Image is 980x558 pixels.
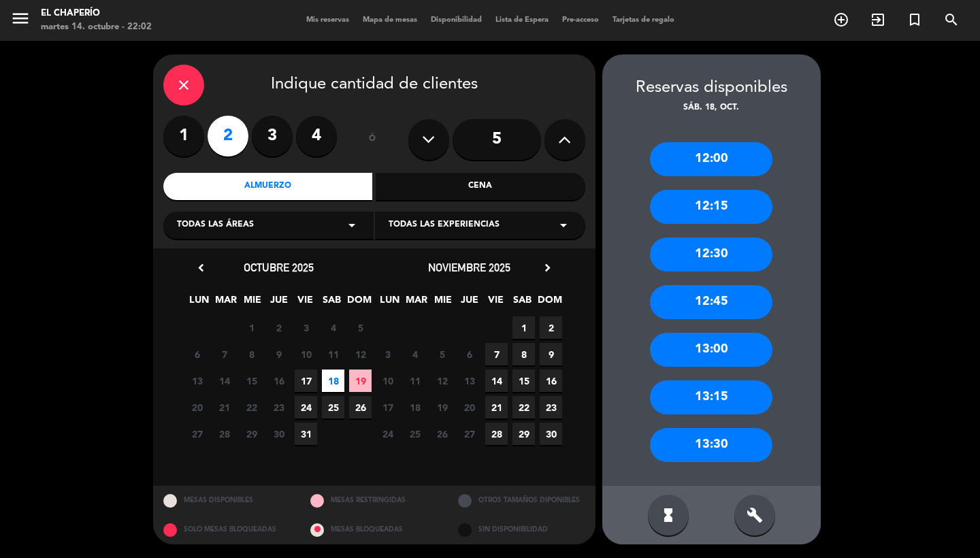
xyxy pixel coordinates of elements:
span: 27 [458,423,480,445]
span: Mis reservas [299,16,356,24]
div: MESAS BLOQUEADAS [300,515,448,544]
label: 1 [163,116,204,157]
span: 8 [240,343,263,365]
span: 29 [240,423,263,445]
span: 10 [295,343,317,365]
span: SAB [321,292,343,314]
span: octubre 2025 [244,261,314,274]
span: MAR [214,292,237,314]
i: chevron_right [540,261,555,275]
span: LUN [378,292,401,314]
label: 4 [296,116,337,157]
i: close [176,77,192,93]
span: 23 [540,396,562,419]
i: search [943,12,960,28]
div: 12:30 [650,237,772,272]
span: 14 [485,370,508,392]
span: 31 [295,423,317,445]
span: MAR [405,292,427,314]
span: Lista de Espera [489,16,555,24]
span: Todas las experiencias [389,218,500,232]
span: 13 [458,370,480,392]
span: 1 [512,316,535,339]
i: arrow_drop_down [555,217,572,233]
span: Pre-acceso [555,16,606,24]
i: turned_in_not [906,12,923,28]
span: 30 [267,423,290,445]
span: MIE [241,292,263,314]
button: menu [10,8,31,33]
span: 28 [485,423,508,445]
span: 11 [322,343,344,365]
span: Disponibilidad [424,16,489,24]
span: 21 [485,396,508,419]
span: 4 [404,343,426,365]
span: DOM [538,292,560,314]
span: 3 [295,316,317,339]
span: 21 [213,396,235,419]
i: chevron_left [194,261,208,275]
label: 2 [208,116,248,157]
span: 13 [186,370,208,392]
span: Mapa de mesas [356,16,424,24]
span: 7 [213,343,235,365]
span: 5 [431,343,453,365]
i: arrow_drop_down [344,217,360,233]
label: 3 [252,116,293,157]
span: VIE [485,292,507,314]
i: build [747,507,763,523]
div: 13:30 [650,428,772,462]
span: 19 [349,370,372,392]
div: Almuerzo [163,173,373,200]
span: 28 [213,423,235,445]
span: SAB [511,292,534,314]
span: 24 [376,423,399,445]
span: 2 [540,316,562,339]
div: 12:45 [650,285,772,319]
div: SIN DISPONIBILIDAD [448,515,595,544]
span: Tarjetas de regalo [606,16,681,24]
div: 12:15 [650,190,772,224]
div: SOLO MESAS BLOQUEADAS [153,515,301,544]
span: 26 [431,423,453,445]
span: MIE [431,292,454,314]
span: 2 [267,316,290,339]
span: LUN [188,292,210,314]
span: 20 [458,396,480,419]
span: 22 [240,396,263,419]
span: 17 [376,396,399,419]
span: 10 [376,370,399,392]
span: 6 [186,343,208,365]
div: 12:00 [650,142,772,176]
span: 12 [349,343,372,365]
div: El Chaperío [41,7,152,20]
i: exit_to_app [870,12,886,28]
span: 24 [295,396,317,419]
span: noviembre 2025 [428,261,510,274]
i: hourglass_full [660,507,676,523]
i: add_circle_outline [833,12,849,28]
div: ó [350,116,395,163]
div: martes 14. octubre - 22:02 [41,20,152,34]
span: 16 [267,370,290,392]
div: 13:15 [650,380,772,414]
span: 9 [267,343,290,365]
span: DOM [347,292,370,314]
span: 7 [485,343,508,365]
span: 9 [540,343,562,365]
span: 30 [540,423,562,445]
span: 26 [349,396,372,419]
span: 20 [186,396,208,419]
span: 6 [458,343,480,365]
span: 11 [404,370,426,392]
span: 12 [431,370,453,392]
span: 15 [240,370,263,392]
span: 8 [512,343,535,365]
span: 4 [322,316,344,339]
span: 27 [186,423,208,445]
span: 25 [322,396,344,419]
div: 13:00 [650,333,772,367]
span: VIE [294,292,316,314]
div: OTROS TAMAÑOS DIPONIBLES [448,486,595,515]
span: 3 [376,343,399,365]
